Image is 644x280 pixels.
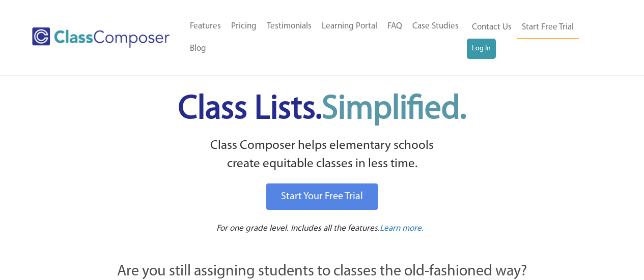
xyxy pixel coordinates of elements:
[517,16,579,39] a: Start Free Trial
[185,38,211,60] a: Blog
[467,16,604,59] nav: Header Menu
[226,15,262,38] a: Pricing
[262,15,317,38] a: Testimonials
[281,192,363,202] span: Start Your Free Trial
[32,27,170,48] img: Class Composer
[467,16,517,39] a: Contact Us
[382,15,407,38] a: FAQ
[216,224,380,233] span: For one grade level. Includes all the features.
[407,15,464,38] a: Case Studies
[185,15,226,38] a: Features
[178,93,466,126] span: Class Lists.
[266,183,378,210] a: Start Your Free Trial
[322,93,466,126] span: Simplified.
[467,39,496,59] a: Log In
[185,15,467,60] nav: Header Menu
[317,15,382,38] a: Learning Portal
[61,137,583,174] p: Class Composer helps elementary schools create equitable classes in less time.
[380,223,424,235] a: Learn more.
[380,224,424,233] span: Learn more.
